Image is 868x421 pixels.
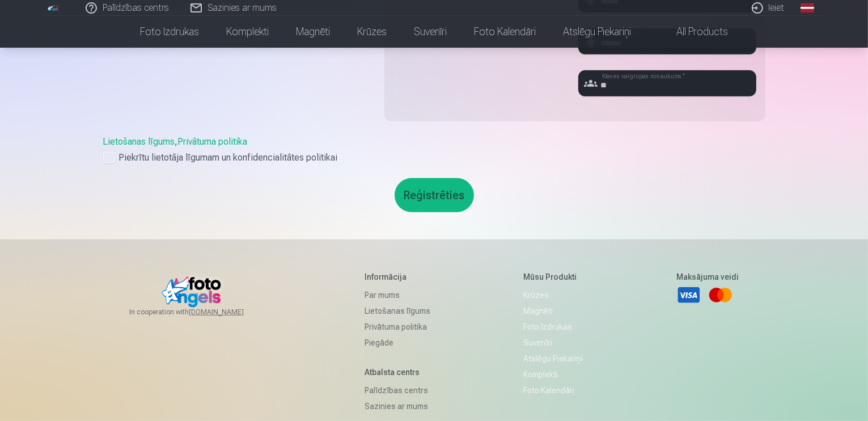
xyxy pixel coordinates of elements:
a: Piegāde [365,335,430,351]
a: Privātuma politika [178,136,248,147]
a: Palīdzības centrs [365,382,430,398]
button: Reģistrēties [395,178,474,212]
a: Lietošanas līgums [103,136,175,147]
a: Suvenīri [400,16,460,48]
a: Par mums [365,287,430,303]
a: Lietošanas līgums [365,303,430,319]
h5: Atbalsta centrs [365,367,430,378]
img: /fa1 [48,5,60,11]
a: Sazinies ar mums [365,398,430,414]
a: All products [645,16,742,48]
a: Komplekti [213,16,282,48]
label: Piekrītu lietotāja līgumam un konfidencialitātes politikai [103,151,765,165]
a: Foto izdrukas [126,16,213,48]
a: Foto izdrukas [523,319,583,335]
a: Krūzes [523,287,583,303]
div: , [103,135,765,165]
span: In cooperation with [129,308,271,317]
a: Privātuma politika [365,319,430,335]
a: Mastercard [708,283,733,308]
h5: Mūsu produkti [523,271,583,283]
a: Komplekti [523,367,583,382]
a: Visa [676,283,701,308]
a: [DOMAIN_NAME] [189,308,271,317]
h5: Maksājuma veidi [676,271,739,283]
a: Atslēgu piekariņi [523,351,583,367]
a: Magnēti [523,303,583,319]
a: Magnēti [282,16,344,48]
h5: Informācija [365,271,430,283]
a: Foto kalendāri [523,382,583,398]
a: Atslēgu piekariņi [549,16,645,48]
a: Krūzes [344,16,400,48]
a: Foto kalendāri [460,16,549,48]
a: Suvenīri [523,335,583,351]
